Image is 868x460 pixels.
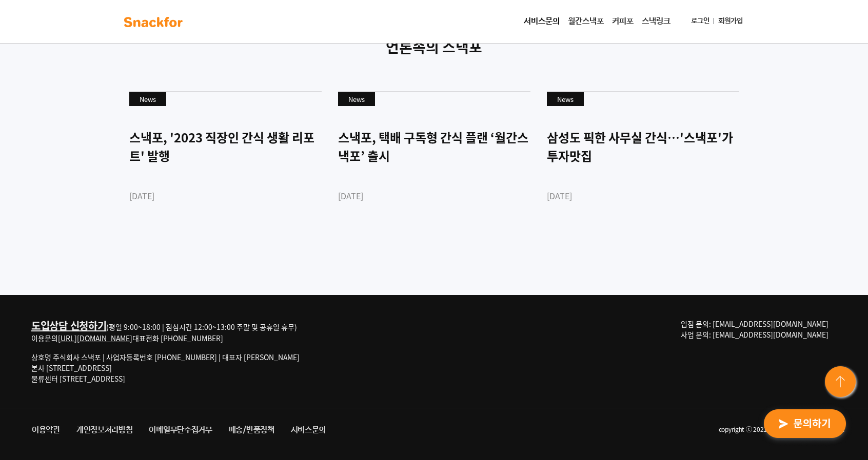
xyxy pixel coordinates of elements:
a: 로그인 [687,12,714,31]
a: 회원가입 [714,12,747,31]
a: 월간스낵포 [564,11,608,32]
div: News [338,92,375,107]
div: [DATE] [547,190,739,202]
img: floating-button [823,364,860,401]
span: 대화 [94,341,106,349]
a: 이메일무단수집거부 [141,421,220,440]
a: News 스낵포, '2023 직장인 간식 생활 리포트' 발행 [DATE] [129,92,322,238]
a: 이용약관 [24,421,68,440]
p: 언론속의 스낵포 [121,36,747,58]
a: 도입상담 신청하기 [31,318,106,333]
div: 스낵포, 택배 구독형 간식 플랜 ‘월간스낵포’ 출시 [338,128,530,165]
a: 대화 [68,325,132,350]
a: 커피포 [608,11,638,32]
div: 삼성도 픽한 사무실 간식…'스낵포'가 투자맛집 [547,128,739,165]
a: 서비스문의 [520,11,564,32]
a: 배송/반품정책 [221,421,283,440]
a: 서비스문의 [283,421,334,440]
a: 개인정보처리방침 [68,421,141,440]
div: 스낵포, '2023 직장인 간식 생활 리포트' 발행 [129,128,322,165]
li: copyright ⓒ 2021 snackfor all rights reserved. [334,421,844,440]
a: News 삼성도 픽한 사무실 간식…'스낵포'가 투자맛집 [DATE] [547,92,739,238]
a: [URL][DOMAIN_NAME] [58,333,132,343]
div: News [129,92,166,107]
p: 상호명 주식회사 스낵포 | 사업자등록번호 [PHONE_NUMBER] | 대표자 [PERSON_NAME] 본사 [STREET_ADDRESS] 물류센터 [STREET_ADDRESS] [31,352,300,384]
div: [DATE] [129,190,322,202]
span: 홈 [32,340,38,348]
span: 설정 [159,340,171,348]
div: News [547,92,584,107]
img: background-main-color.svg [121,14,186,30]
span: 입점 문의: [EMAIL_ADDRESS][DOMAIN_NAME] 사업 문의: [EMAIL_ADDRESS][DOMAIN_NAME] [681,319,828,340]
a: 설정 [132,325,197,350]
div: [DATE] [338,190,530,202]
a: 스낵링크 [638,11,675,32]
a: 홈 [3,325,68,350]
div: (평일 9:00~18:00 | 점심시간 12:00~13:00 주말 및 공휴일 휴무) 이용문의 대표전화 [PHONE_NUMBER] [31,319,300,344]
a: News 스낵포, 택배 구독형 간식 플랜 ‘월간스낵포’ 출시 [DATE] [338,92,530,238]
